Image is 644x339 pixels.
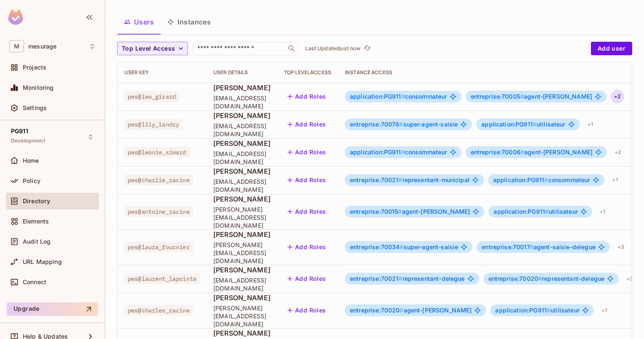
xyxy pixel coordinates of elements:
[350,275,402,282] span: entreprise:70021
[399,121,403,128] span: #
[23,279,46,285] span: Connect
[124,91,179,102] span: pes@leo_girard
[161,11,217,32] button: Instances
[284,69,331,76] div: Top Level Access
[495,307,579,314] span: utilisateur
[350,275,465,282] span: representant-delegue
[362,43,372,54] button: refresh
[122,43,175,54] span: Top Level Access
[213,122,271,138] span: [EMAIL_ADDRESS][DOMAIN_NAME]
[400,243,403,250] span: #
[284,118,330,131] button: Add Roles
[401,93,405,100] span: #
[398,208,402,215] span: #
[350,121,458,128] span: super-agent-saisie
[350,93,405,100] span: application:PG911
[521,148,524,156] span: #
[117,11,161,32] button: Users
[124,119,182,130] span: pes@lily_landry
[7,302,98,316] button: Upgrade
[284,272,330,285] button: Add Roles
[284,240,330,254] button: Add Roles
[284,205,330,218] button: Add Roles
[584,118,596,131] div: + 1
[305,45,360,52] p: Last Updated just now
[400,307,403,314] span: #
[213,276,271,292] span: [EMAIL_ADDRESS][DOMAIN_NAME]
[9,40,24,52] span: M
[482,243,534,250] span: entreprise:70017
[544,176,548,183] span: #
[350,208,470,215] span: agent-[PERSON_NAME]
[350,177,470,183] span: representant-municipal
[345,69,636,76] div: Instance Access
[493,176,548,183] span: application:PG911
[213,230,271,239] span: [PERSON_NAME]
[360,43,372,54] span: Click to refresh data
[611,90,624,103] div: + 2
[481,121,565,128] span: utilisateur
[23,218,49,225] span: Elements
[28,43,56,50] span: Workspace: mesurage
[471,93,524,100] span: entreprise:70005
[124,242,193,253] span: pes@laura_fournier
[213,178,271,194] span: [EMAIL_ADDRESS][DOMAIN_NAME]
[124,69,200,76] div: User Key
[350,208,402,215] span: entreprise:70015
[598,304,610,317] div: + 1
[596,205,609,218] div: + 1
[11,128,28,135] span: PG911
[284,304,330,317] button: Add Roles
[350,243,404,250] span: entreprise:70034
[213,304,271,328] span: [PERSON_NAME][EMAIL_ADDRESS][DOMAIN_NAME]
[284,145,330,159] button: Add Roles
[488,275,542,282] span: entreprise:70020
[117,42,188,55] button: Top Level Access
[398,176,402,183] span: #
[401,148,405,156] span: #
[213,150,271,166] span: [EMAIL_ADDRESS][DOMAIN_NAME]
[11,137,45,144] span: Development
[494,208,549,215] span: application:PG911
[623,272,636,285] div: + 3
[23,198,50,204] span: Directory
[350,176,402,183] span: entreprise:70021
[611,145,625,159] div: + 2
[213,139,271,148] span: [PERSON_NAME]
[8,9,23,25] img: SReyMgAAAABJRU5ErkJggg==
[471,93,592,100] span: agent-[PERSON_NAME]
[545,208,549,215] span: #
[213,328,271,338] span: [PERSON_NAME]
[213,205,271,229] span: [PERSON_NAME][EMAIL_ADDRESS][DOMAIN_NAME]
[533,121,537,128] span: #
[482,244,596,250] span: agent-saisie-delegue
[23,238,51,245] span: Audit Log
[364,44,371,53] span: refresh
[481,121,537,128] span: application:PG911
[124,206,193,217] span: pes@antoine_racine
[23,64,46,71] span: Projects
[493,177,590,183] span: consommateur
[284,173,330,187] button: Add Roles
[213,167,271,176] span: [PERSON_NAME]
[488,275,605,282] span: representant-delegue
[609,173,621,187] div: + 1
[350,244,458,250] span: super-agent-saisie
[213,111,271,120] span: [PERSON_NAME]
[591,42,632,55] button: Add user
[124,273,200,284] span: pes@laurent_lapointe
[520,93,524,100] span: #
[284,90,330,103] button: Add Roles
[213,83,271,92] span: [PERSON_NAME]
[471,149,593,156] span: agent-[PERSON_NAME]
[494,208,577,215] span: utilisateur
[350,307,472,314] span: agent-[PERSON_NAME]
[23,105,47,111] span: Settings
[547,307,550,314] span: #
[350,148,405,156] span: application:PG911
[398,275,402,282] span: #
[530,243,534,250] span: #
[124,147,190,158] span: pes@leonie_simard
[495,307,550,314] span: application:PG911
[23,84,54,91] span: Monitoring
